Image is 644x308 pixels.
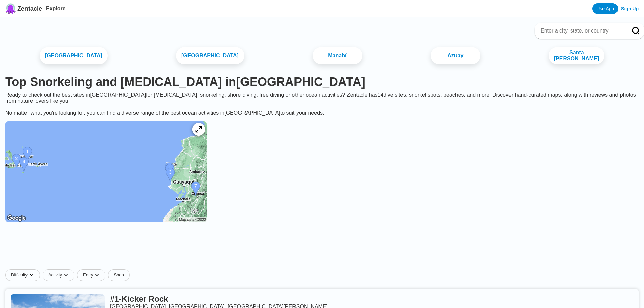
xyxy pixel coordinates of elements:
span: Zentacle [17,5,42,12]
button: Activitydropdown caret [43,269,77,281]
span: Difficulty [11,272,28,278]
img: dropdown caret [63,272,69,278]
span: Activity [48,272,62,278]
button: Entrydropdown caret [77,269,108,281]
span: Entry [83,272,93,278]
a: Zentacle logoZentacle [5,3,42,14]
a: Use App [592,3,618,14]
img: dropdown caret [94,272,100,278]
a: Manabí [313,47,362,64]
a: Sign Up [621,6,639,11]
iframe: Sign in with Google Dialog [506,7,637,99]
a: [GEOGRAPHIC_DATA] [176,47,244,64]
button: Difficultydropdown caret [5,269,43,281]
iframe: Advertisement [159,234,485,264]
a: Shop [108,269,129,281]
a: [GEOGRAPHIC_DATA] [40,47,108,64]
a: Explore [46,6,66,11]
img: Ecuador dive site map [5,121,207,222]
img: dropdown caret [29,272,34,278]
img: Zentacle logo [5,3,16,14]
h1: Top Snorkeling and [MEDICAL_DATA] in [GEOGRAPHIC_DATA] [5,75,639,89]
a: Azuay [431,47,480,64]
